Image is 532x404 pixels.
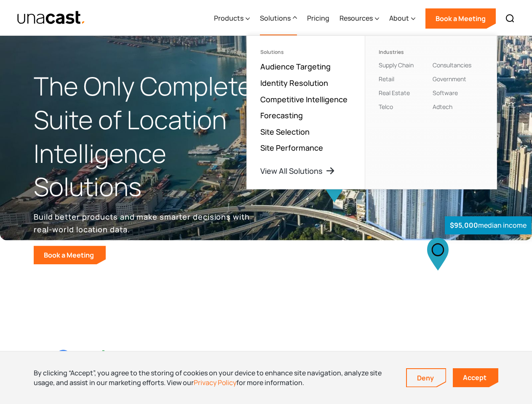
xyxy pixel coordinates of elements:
[260,1,297,36] div: Solutions
[433,61,471,69] a: Consultancies
[327,350,386,370] img: Harvard U logo
[260,166,335,176] a: View All Solutions
[260,94,348,104] a: Competitive Intelligence
[389,13,409,23] div: About
[237,348,296,372] img: BCG logo
[450,221,478,230] strong: $95,000
[260,61,331,72] a: Audience Targeting
[260,110,303,120] a: Forecasting
[17,11,86,25] img: Unacast text logo
[407,369,446,387] a: Deny
[307,1,329,36] a: Pricing
[214,13,243,23] div: Products
[34,69,266,204] h1: The Only Complete Suite of Location Intelligence Solutions
[260,49,351,55] div: Solutions
[34,368,393,387] div: By clicking “Accept”, you agree to the storing of cookies on your device to enhance site navigati...
[379,75,394,83] a: Retail
[425,8,496,29] a: Book a Meeting
[260,127,310,137] a: Site Selection
[56,350,115,369] img: Google logo Color
[379,103,393,111] a: Telco
[340,13,373,23] div: Resources
[34,246,106,264] a: Book a Meeting
[445,216,532,234] div: median income
[260,13,291,23] div: Solutions
[379,49,429,55] div: Industries
[505,13,515,24] img: Search icon
[433,75,466,83] a: Government
[379,61,414,69] a: Supply Chain
[260,78,328,88] a: Identity Resolution
[453,368,498,387] a: Accept
[379,89,410,97] a: Real Estate
[433,89,458,97] a: Software
[389,1,415,36] div: About
[194,378,236,387] a: Privacy Policy
[246,35,497,189] nav: Solutions
[260,143,323,153] a: Site Performance
[17,11,86,25] a: home
[340,1,379,36] div: Resources
[34,210,253,236] p: Build better products and make smarter decisions with real-world location data.
[214,1,250,36] div: Products
[433,103,452,111] a: Adtech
